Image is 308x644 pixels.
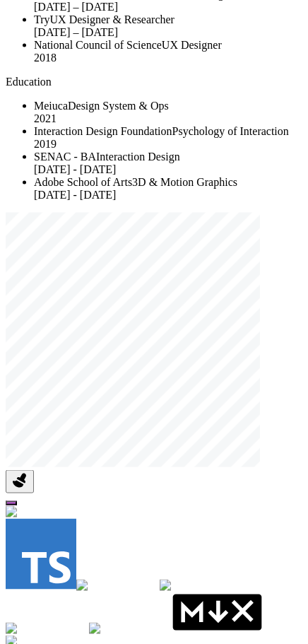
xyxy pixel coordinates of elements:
span: Interaction Design Foundation [34,125,172,137]
span: Adobe School of Arts [34,176,132,188]
span: Meiuca [34,100,68,112]
div: [DATE] - [DATE] [34,163,302,176]
span: Try [34,13,50,25]
div: [DATE] – [DATE] [34,1,302,13]
img: Profile example [76,580,160,592]
span: UX Designer [162,39,222,51]
div: [DATE] - [DATE] [34,189,302,201]
p: Education [6,76,302,88]
div: 2021 [34,112,302,125]
span: SENAC - BA [34,151,96,163]
img: Profile example [160,580,243,592]
span: Interaction Design [96,151,180,163]
div: [DATE] – [DATE] [34,26,302,39]
span: Design System & Ops [68,100,169,112]
span: Psychology of Interaction [172,125,289,137]
span: National Council of Science [34,39,162,51]
span: UX Designer & Researcher [50,13,174,25]
svg: MDX [172,592,262,633]
div: 2018 [34,52,302,64]
div: 2019 [34,138,302,151]
img: Profile example [6,623,89,636]
span: 3D & Motion Graphics [132,176,237,188]
img: Profile example [89,623,172,636]
img: Logo variation 1 [6,506,93,519]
